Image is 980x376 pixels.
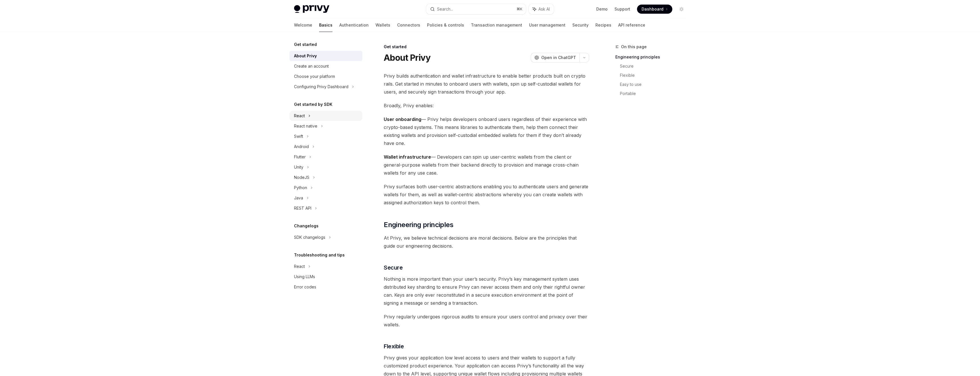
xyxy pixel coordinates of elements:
[294,234,325,241] div: SDK changelogs
[294,52,317,59] div: About Privy
[294,205,311,212] div: REST API
[384,220,453,229] span: Engineering principles
[595,18,611,32] a: Recipes
[427,18,464,32] a: Policies & controls
[384,44,589,50] div: Get started
[294,41,317,48] h5: Get started
[375,18,390,32] a: Wallets
[294,5,329,13] img: light logo
[294,273,315,280] div: Using LLMs
[384,72,589,96] span: Privy builds authentication and wallet infrastructure to enable better products built on crypto r...
[471,18,522,32] a: Transaction management
[384,115,589,147] span: — Privy helps developers onboard users regardless of their experience with crypto-based systems. ...
[642,6,663,12] span: Dashboard
[289,71,362,82] a: Choose your platform
[294,195,303,201] div: Java
[384,102,589,110] span: Broadly, Privy enables:
[294,153,306,160] div: Flutter
[294,83,348,90] div: Configuring Privy Dashboard
[289,282,362,292] a: Error codes
[596,6,608,12] a: Demo
[384,52,430,63] h1: About Privy
[615,52,691,62] a: Engineering principles
[620,62,691,71] a: Secure
[397,18,420,32] a: Connectors
[294,263,305,270] div: React
[384,264,403,272] span: Secure
[620,71,691,80] a: Flexible
[294,223,318,229] h5: Changelogs
[294,174,309,181] div: NodeJS
[529,4,554,14] button: Ask AI
[294,143,309,150] div: Android
[620,80,691,89] a: Easy to use
[289,51,362,61] a: About Privy
[384,342,404,350] span: Flexible
[294,123,317,130] div: React native
[637,5,672,14] a: Dashboard
[384,116,421,122] strong: User onboarding
[289,272,362,282] a: Using LLMs
[289,61,362,71] a: Create an account
[339,18,369,32] a: Authentication
[621,43,647,50] span: On this page
[529,18,565,32] a: User management
[319,18,332,32] a: Basics
[516,7,522,11] span: ⌘ K
[384,275,589,307] span: Nothing is more important than your user’s security. Privy’s key management system uses distribut...
[384,183,589,207] span: Privy surfaces both user-centric abstractions enabling you to authenticate users and generate wal...
[294,63,329,70] div: Create an account
[618,18,645,32] a: API reference
[294,184,307,191] div: Python
[620,89,691,98] a: Portable
[384,153,589,177] span: — Developers can spin up user-centric wallets from the client or general-purpose wallets from the...
[294,164,303,171] div: Unity
[677,5,686,14] button: Toggle dark mode
[384,313,589,329] span: Privy regularly undergoes rigorous audits to ensure your users control and privacy over their wal...
[538,6,550,12] span: Ask AI
[541,55,576,60] span: Open in ChatGPT
[437,6,453,13] div: Search...
[294,101,332,108] h5: Get started by SDK
[294,284,316,290] div: Error codes
[384,234,589,250] span: At Privy, we believe technical decisions are moral decisions. Below are the principles that guide...
[614,6,630,12] a: Support
[572,18,589,32] a: Security
[531,53,579,62] button: Open in ChatGPT
[426,4,526,14] button: Search...⌘K
[294,112,305,119] div: React
[294,133,303,140] div: Swift
[294,252,345,258] h5: Troubleshooting and tips
[384,154,431,160] strong: Wallet infrastructure
[294,18,312,32] a: Welcome
[294,73,335,80] div: Choose your platform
